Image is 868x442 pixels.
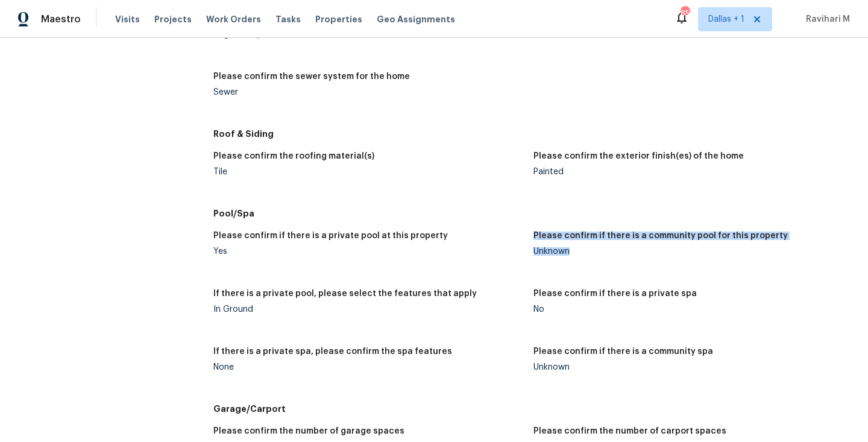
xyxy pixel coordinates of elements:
[533,427,726,435] h5: Please confirm the number of carport spaces
[315,13,362,25] span: Properties
[213,247,524,256] div: Yes
[533,305,844,314] div: No
[533,152,744,160] h5: Please confirm the exterior finish(es) of the home
[275,15,301,24] span: Tasks
[533,289,697,298] h5: Please confirm if there is a private spa
[213,128,854,140] h5: Roof & Siding
[213,403,854,415] h5: Garage/Carport
[213,232,448,240] h5: Please confirm if there is a private pool at this property
[533,232,788,240] h5: Please confirm if there is a community pool for this property
[115,13,140,25] span: Visits
[533,347,713,356] h5: Please confirm if there is a community spa
[213,88,524,96] div: Sewer
[213,207,854,219] h5: Pool/Spa
[213,289,477,298] h5: If there is a private pool, please select the features that apply
[708,13,744,25] span: Dallas + 1
[377,13,455,25] span: Geo Assignments
[154,13,192,25] span: Projects
[681,7,689,19] div: 85
[213,347,452,356] h5: If there is a private spa, please confirm the spa features
[533,168,844,176] div: Painted
[213,72,410,81] h5: Please confirm the sewer system for the home
[206,13,261,25] span: Work Orders
[213,305,524,314] div: In Ground
[41,13,81,25] span: Maestro
[213,363,524,371] div: None
[213,152,374,160] h5: Please confirm the roofing material(s)
[801,13,850,25] span: Ravihari M
[533,363,844,371] div: Unknown
[533,247,844,256] div: Unknown
[213,168,524,176] div: Tile
[213,427,404,435] h5: Please confirm the number of garage spaces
